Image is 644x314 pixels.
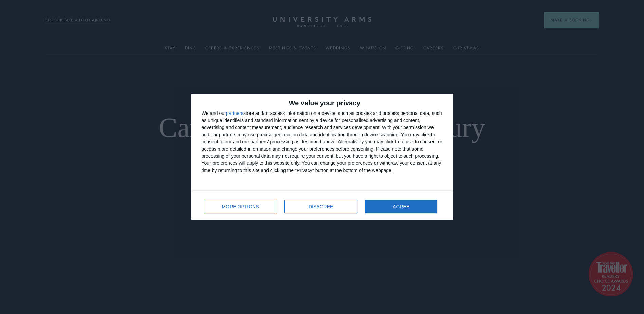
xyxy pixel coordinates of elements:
button: AGREE [365,200,438,213]
span: AGREE [393,204,409,209]
button: DISAGREE [284,200,357,213]
span: DISAGREE [309,204,333,209]
div: qc-cmp2-ui [191,94,453,220]
button: MORE OPTIONS [204,200,277,213]
span: MORE OPTIONS [222,204,259,209]
h2: We value your privacy [202,100,443,106]
button: partners [226,111,243,116]
div: We and our store and/or access information on a device, such as cookies and process personal data... [202,110,443,174]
